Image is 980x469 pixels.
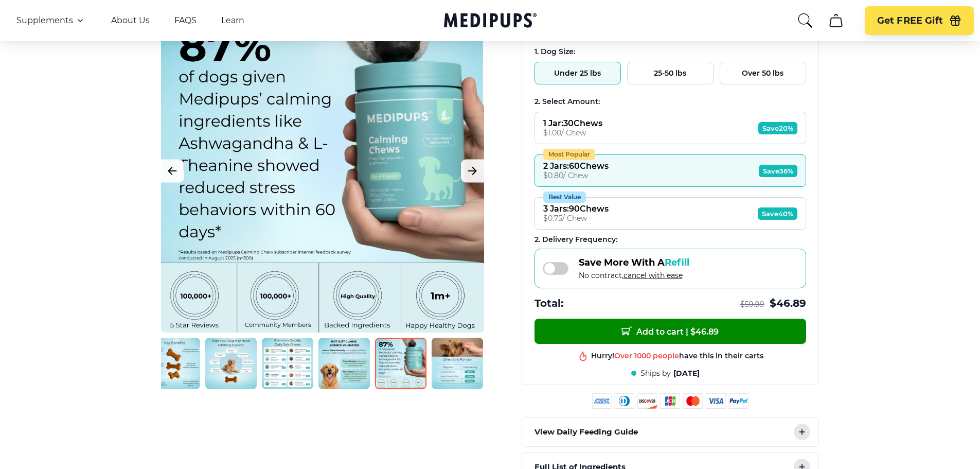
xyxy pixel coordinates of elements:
[375,338,426,389] img: Calming Dog Chews | Natural Dog Supplements
[640,369,671,378] span: Ships by
[205,338,257,389] img: Calming Dog Chews | Natural Dog Supplements
[758,122,797,134] span: Save 20%
[534,97,806,107] div: 2. Select Amount:
[543,128,602,137] div: $ 1.00 / Chew
[432,338,483,389] img: Calming Dog Chews | Natural Dog Supplements
[161,160,184,183] button: Previous Image
[444,11,537,32] a: Medipups
[534,47,806,57] div: 1. Dog Size:
[591,351,763,360] div: Hurry! have this in their carts
[579,271,689,280] span: No contract,
[461,160,484,183] button: Next Image
[865,6,974,35] button: Get FREE Gift
[759,165,797,177] span: Save 36%
[543,149,595,160] div: Most Popular
[758,207,797,220] span: Save 40%
[534,235,617,244] span: 2 . Delivery Frequency:
[797,12,813,29] button: search
[543,214,609,223] div: $ 0.75 / Chew
[543,192,586,203] div: Best Value
[543,161,609,171] div: 2 Jars : 60 Chews
[623,271,683,280] span: cancel with ease
[614,351,679,360] span: Over 1000 people
[149,338,200,389] img: Calming Dog Chews | Natural Dog Supplements
[720,62,806,84] button: Over 50 lbs
[262,338,313,389] img: Calming Dog Chews | Natural Dog Supplements
[16,14,86,27] button: Supplements
[627,62,714,84] button: 25-50 lbs
[665,257,689,268] span: Refill
[770,297,806,310] span: $ 46.89
[174,15,197,26] a: FAQS
[877,15,943,27] span: Get FREE Gift
[740,300,764,309] span: $ 59.99
[592,393,749,409] img: payment methods
[621,326,719,337] span: Add to cart | $ 46.89
[318,338,370,389] img: Calming Dog Chews | Natural Dog Supplements
[543,204,609,214] div: 3 Jars : 90 Chews
[543,118,602,128] div: 1 Jar : 30 Chews
[824,8,848,33] button: cart
[534,154,806,187] button: Most Popular2 Jars:60Chews$0.80/ ChewSave36%
[534,112,806,144] button: 1 Jar:30Chews$1.00/ ChewSave20%
[579,257,689,268] span: Save More With A
[534,319,806,344] button: Add to cart | $46.89
[534,297,563,310] span: Total:
[673,369,700,378] span: [DATE]
[534,62,621,84] button: Under 25 lbs
[534,426,638,438] p: View Daily Feeding Guide
[16,15,73,26] span: Supplements
[221,15,244,26] a: Learn
[534,197,806,230] button: Best Value3 Jars:90Chews$0.75/ ChewSave40%
[543,171,609,180] div: $ 0.80 / Chew
[111,15,150,26] a: About Us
